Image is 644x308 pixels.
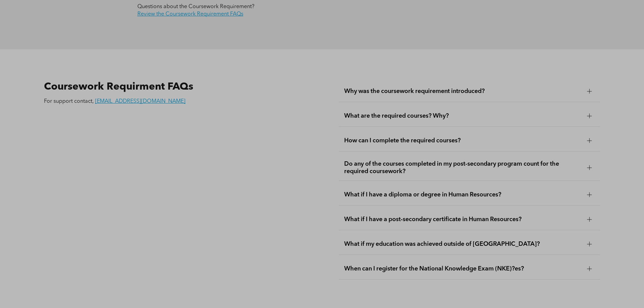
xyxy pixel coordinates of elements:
[344,88,582,95] span: Why was the coursework requirement introduced?
[44,82,193,92] span: Coursework Requirment FAQs
[344,137,582,144] span: How can I complete the required courses?
[344,265,582,273] span: When can I register for the National Knowledge Exam (NKE)?es?
[137,11,243,17] a: Review the Coursework Requirement FAQs
[344,191,582,198] span: What if I have a diploma or degree in Human Resources?
[95,99,185,104] a: [EMAIL_ADDRESS][DOMAIN_NAME]
[344,240,582,248] span: What if my education was achieved outside of [GEOGRAPHIC_DATA]?
[344,112,582,120] span: What are the required courses? Why?
[344,216,582,223] span: What if I have a post-secondary certificate in Human Resources?
[44,99,94,104] span: For support contact,
[344,160,582,175] span: Do any of the courses completed in my post-secondary program count for the required coursework?
[137,4,254,9] span: Questions about the Coursework Requirement?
